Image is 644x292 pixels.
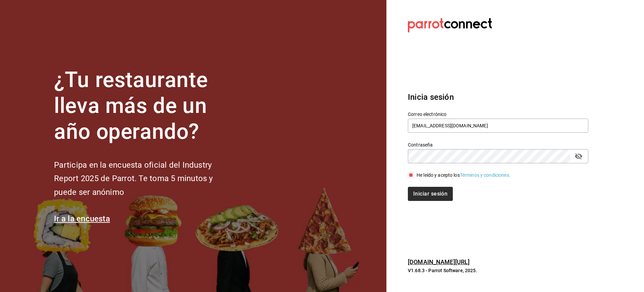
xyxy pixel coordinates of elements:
[460,172,511,178] a: Términos y condiciones.
[408,258,470,265] a: [DOMAIN_NAME][URL]
[408,267,588,274] p: V1.68.3 - Parrot Software, 2025.
[417,172,511,179] div: He leído y acepto los
[54,67,235,144] h1: ¿Tu restaurante lleva más de un año operando?
[408,187,453,201] button: Iniciar sesión
[54,158,235,199] h2: Participa en la encuesta oficial del Industry Report 2025 de Parrot. Te toma 5 minutos y puede se...
[408,112,588,117] label: Correo electrónico
[54,214,110,223] a: Ir a la encuesta
[408,142,588,147] label: Contraseña
[408,119,588,133] input: Ingresa tu correo electrónico
[573,151,584,162] button: passwordField
[408,91,588,103] h3: Inicia sesión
